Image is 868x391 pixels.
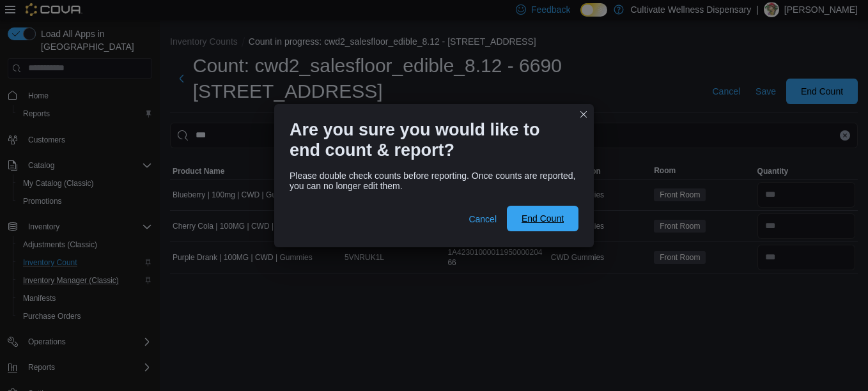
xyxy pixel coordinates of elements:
[522,212,564,225] span: End Count
[507,206,578,231] button: End Count
[290,171,578,191] div: Please double check counts before reporting. Once counts are reported, you can no longer edit them.
[469,213,497,226] span: Cancel
[463,206,502,232] button: Cancel
[576,107,591,122] button: Closes this modal window
[290,119,568,160] h1: Are you sure you would like to end count & report?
